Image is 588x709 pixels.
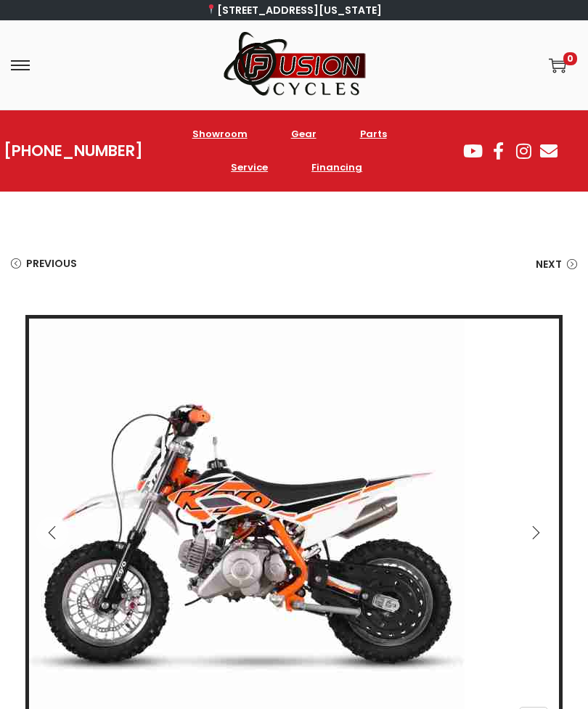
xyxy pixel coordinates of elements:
[11,253,77,274] a: Previous
[297,151,377,184] a: Financing
[206,3,383,17] a: [STREET_ADDRESS][US_STATE]
[36,517,68,549] button: Previous
[549,57,566,74] a: 0
[216,151,282,184] a: Service
[536,254,577,274] a: Next
[277,118,331,151] a: Gear
[346,118,401,151] a: Parts
[206,4,216,15] img: 📍
[221,31,367,99] img: Woostify mobile logo
[536,254,562,274] span: Next
[520,517,552,549] button: Next
[4,141,143,161] a: [PHONE_NUMBER]
[147,118,439,184] nav: Menu
[178,118,262,151] a: Showroom
[26,253,77,274] span: Previous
